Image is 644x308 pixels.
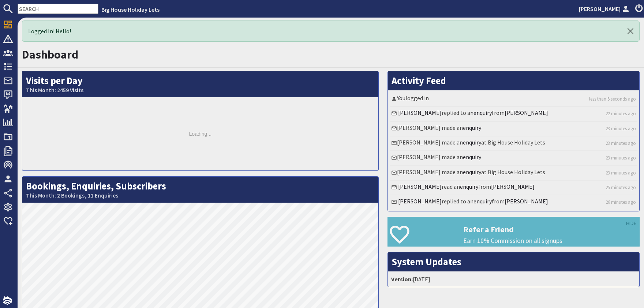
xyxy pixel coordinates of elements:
a: HIDE [626,219,636,228]
a: 22 minutes ago [606,110,636,117]
a: less than 5 seconds ago [589,95,636,102]
a: [PERSON_NAME] [491,183,535,190]
a: enquiry [463,153,481,161]
a: 25 minutes ago [606,184,636,191]
a: You [397,94,405,102]
a: enquiry [473,109,492,116]
a: [PERSON_NAME] [505,198,548,205]
a: enquiry [463,168,481,176]
div: Loading... [22,97,378,170]
a: Big House Holiday Lets [101,6,160,13]
a: enquiry [460,183,478,190]
li: [PERSON_NAME] made an [390,151,637,166]
a: [PERSON_NAME] [579,4,631,13]
a: enquiry [463,124,481,131]
a: 23 minutes ago [606,154,636,161]
h2: Bookings, Enquiries, Subscribers [22,177,378,203]
a: Refer a Friend Earn 10% Commission on all signups [387,217,640,247]
div: Logged In! Hello! [22,20,640,42]
li: logged in [390,92,637,107]
li: [PERSON_NAME] made an at Big House Holiday Lets [390,136,637,151]
a: Dashboard [22,47,78,62]
li: [PERSON_NAME] made an [390,122,637,136]
a: [PERSON_NAME] [398,109,442,116]
a: [PERSON_NAME] [505,109,548,116]
li: replied to an from [390,195,637,209]
small: This Month: 2459 Visits [26,87,375,94]
li: read an from [390,181,637,195]
a: 23 minutes ago [606,125,636,132]
h2: Visits per Day [22,71,378,97]
a: enquiry [473,198,492,205]
strong: Version: [391,275,413,283]
a: 26 minutes ago [606,199,636,206]
small: This Month: 2 Bookings, 11 Enquiries [26,192,375,199]
a: 23 minutes ago [606,169,636,176]
h3: Refer a Friend [463,225,639,234]
li: [PERSON_NAME] made an at Big House Holiday Lets [390,166,637,181]
p: Earn 10% Commission on all signups [463,236,639,245]
a: [PERSON_NAME] [398,183,442,190]
a: System Updates [392,256,461,268]
img: staytech_i_w-64f4e8e9ee0a9c174fd5317b4b171b261742d2d393467e5bdba4413f4f884c10.svg [3,296,12,305]
a: 23 minutes ago [606,140,636,147]
input: SEARCH [18,4,98,14]
li: replied to an from [390,107,637,121]
a: enquiry [463,139,481,146]
a: [PERSON_NAME] [398,198,442,205]
a: Activity Feed [392,75,446,87]
li: [DATE] [390,273,637,285]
